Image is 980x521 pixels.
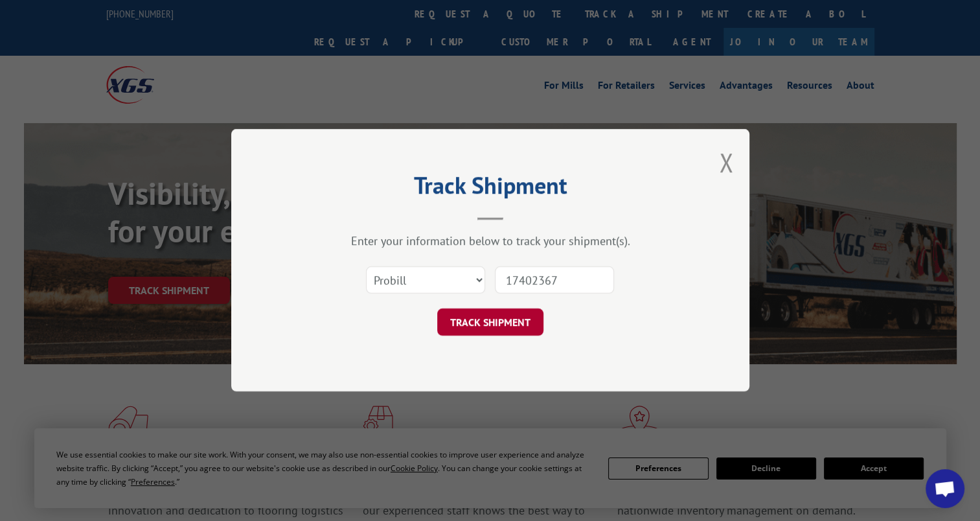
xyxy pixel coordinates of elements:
[437,309,543,336] button: TRACK SHIPMENT
[495,267,614,294] input: Number(s)
[719,145,733,179] button: Close modal
[296,234,685,249] div: Enter your information below to track your shipment(s).
[926,469,964,508] div: Open chat
[296,176,685,201] h2: Track Shipment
